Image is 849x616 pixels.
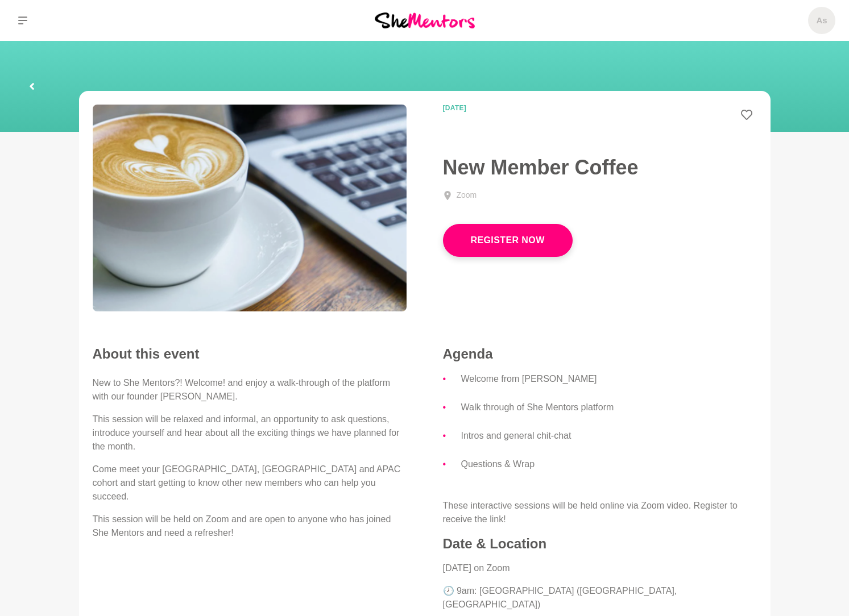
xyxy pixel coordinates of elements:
[93,513,407,540] p: This session will be held on Zoom and are open to anyone who has joined She Mentors and need a re...
[93,376,407,403] p: New to She Mentors?! Welcome! and enjoy a walk-through of the platform with our founder [PERSON_N...
[443,561,757,575] p: [DATE] on Zoom
[443,499,757,526] p: These interactive sessions will be held online via Zoom video. Register to receive the link!
[443,535,757,552] h4: Date & Location
[93,463,407,503] p: Come meet your [GEOGRAPHIC_DATA], [GEOGRAPHIC_DATA] and APAC cohort and start getting to know oth...
[457,189,477,201] div: Zoom
[443,105,582,111] time: [DATE]
[808,7,835,34] a: As
[443,346,757,363] h4: Agenda
[375,13,475,28] img: She Mentors Logo
[93,413,407,453] p: This session will be relaxed and informal, an opportunity to ask questions, introduce yourself an...
[461,457,757,472] li: Questions & Wrap
[461,428,757,443] li: Intros and general chit-chat
[461,372,757,386] li: Welcome from [PERSON_NAME]
[443,224,573,257] button: Register Now
[443,584,757,611] p: 🕗 9am: [GEOGRAPHIC_DATA] ([GEOGRAPHIC_DATA], [GEOGRAPHIC_DATA])
[443,155,757,180] h1: New Member Coffee
[93,105,407,311] img: New Member Coffee
[93,346,407,363] h2: About this event
[816,15,827,26] h5: As
[461,400,757,415] li: Walk through of She Mentors platform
